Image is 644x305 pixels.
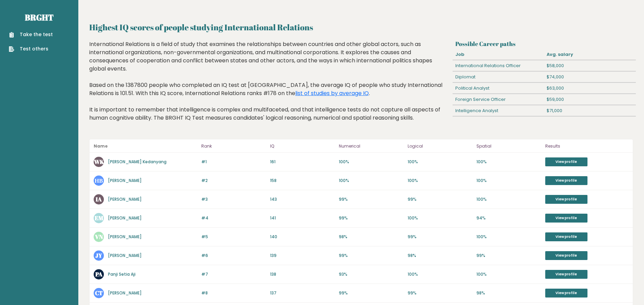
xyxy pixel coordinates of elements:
p: Rank [201,142,266,150]
text: EM [95,214,104,222]
a: View profile [545,289,587,298]
text: JY [95,251,103,259]
p: IQ [270,142,335,150]
p: 100% [408,178,472,184]
div: International Relations is a field of study that examines the relationships between countries and... [89,40,450,132]
text: PA [95,270,103,278]
p: 100% [476,159,541,165]
h2: Highest IQ scores of people studying International Relations [89,21,633,33]
div: Avg. salary [544,49,636,60]
text: IA [96,195,102,203]
text: НВ [95,177,103,184]
div: $71,000 [544,105,636,116]
p: 99% [339,215,404,221]
p: 93% [339,271,404,277]
div: Job [453,49,544,60]
p: 100% [339,159,404,165]
p: #1 [201,159,266,165]
a: [PERSON_NAME] [108,178,142,183]
p: Numerical [339,142,404,150]
p: 99% [408,290,472,296]
a: [PERSON_NAME] [108,196,142,202]
p: 99% [476,253,541,259]
p: 100% [476,271,541,277]
p: 100% [339,178,404,184]
div: $58,000 [544,60,636,71]
p: 99% [339,290,404,296]
p: 99% [339,253,404,259]
b: Name [94,143,108,149]
div: Intelligence Analyst [453,105,544,116]
a: list of studies by average IQ [295,89,369,97]
p: #6 [201,253,266,259]
a: [PERSON_NAME] [108,215,142,221]
div: Diplomat [453,72,544,82]
a: View profile [545,251,587,260]
p: #3 [201,196,266,202]
div: International Relations Officer [453,60,544,71]
a: View profile [545,270,587,279]
p: 137 [270,290,335,296]
p: 100% [476,234,541,240]
p: 138 [270,271,335,277]
a: [PERSON_NAME] [108,290,142,296]
h3: Possible Career paths [455,40,633,47]
div: $63,000 [544,83,636,94]
p: 139 [270,253,335,259]
a: [PERSON_NAME] [108,253,142,258]
p: 100% [476,196,541,202]
div: Foreign Service Officer [453,94,544,105]
p: 100% [408,159,472,165]
p: 143 [270,196,335,202]
a: Brght [25,12,53,23]
p: 99% [408,196,472,202]
a: View profile [545,176,587,185]
p: 94% [476,215,541,221]
p: #7 [201,271,266,277]
div: $59,000 [544,94,636,105]
div: $74,000 [544,72,636,82]
p: 99% [408,234,472,240]
p: 158 [270,178,335,184]
p: 161 [270,159,335,165]
p: 140 [270,234,335,240]
p: 98% [408,253,472,259]
p: 100% [408,215,472,221]
p: Logical [408,142,472,150]
p: 98% [476,290,541,296]
a: [PERSON_NAME] [108,234,142,240]
a: [PERSON_NAME] Kedanyang [108,159,167,165]
a: View profile [545,232,587,241]
p: Results [545,142,629,150]
div: Political Analyst [453,83,544,94]
p: Spatial [476,142,541,150]
text: CT [95,289,103,297]
a: Take the test [9,31,53,38]
p: 98% [339,234,404,240]
text: WK [94,158,104,166]
a: View profile [545,195,587,204]
p: #8 [201,290,266,296]
p: #2 [201,178,266,184]
p: 141 [270,215,335,221]
p: #5 [201,234,266,240]
a: View profile [545,157,587,166]
p: #4 [201,215,266,221]
p: 100% [408,271,472,277]
text: VN [95,233,103,241]
p: 100% [476,178,541,184]
p: 99% [339,196,404,202]
a: Test others [9,45,53,52]
a: Panji Setia Aji [108,271,136,277]
a: View profile [545,214,587,223]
